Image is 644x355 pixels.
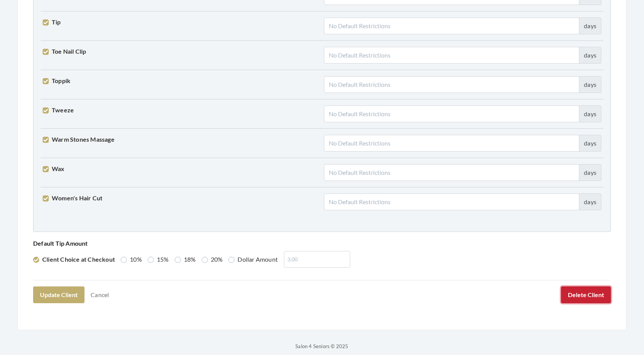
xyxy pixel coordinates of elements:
label: Warm Stones Massage [43,135,115,144]
label: Toe Nail Clip [43,47,86,56]
p: Default Tip Amount [33,238,611,249]
div: days [579,135,601,152]
label: Dollar Amount [228,255,278,264]
div: days [579,18,601,34]
button: Update Client [33,286,84,303]
label: Client Choice at Checkout [33,255,115,264]
label: 18% [175,255,196,264]
label: Wax [43,164,65,173]
a: Cancel [86,288,114,302]
input: No Default Restrictions [324,76,579,93]
div: days [579,47,601,64]
input: 3.00 [284,251,350,268]
div: days [579,76,601,93]
div: days [579,106,601,122]
input: No Default Restrictions [324,135,579,152]
p: Salon 4 Seniors © 2025 [18,342,626,351]
label: Tweeze [43,106,74,115]
input: No Default Restrictions [324,193,579,210]
label: 10% [121,255,142,264]
input: No Default Restrictions [324,18,579,34]
div: days [579,193,601,210]
label: Tip [43,18,61,27]
label: Toppik [43,76,70,85]
label: 20% [202,255,223,264]
label: Women's Hair Cut [43,193,102,203]
button: Delete Client [561,286,611,303]
input: No Default Restrictions [324,164,579,181]
input: No Default Restrictions [324,47,579,64]
label: 15% [148,255,169,264]
input: No Default Restrictions [324,106,579,122]
div: days [579,164,601,181]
